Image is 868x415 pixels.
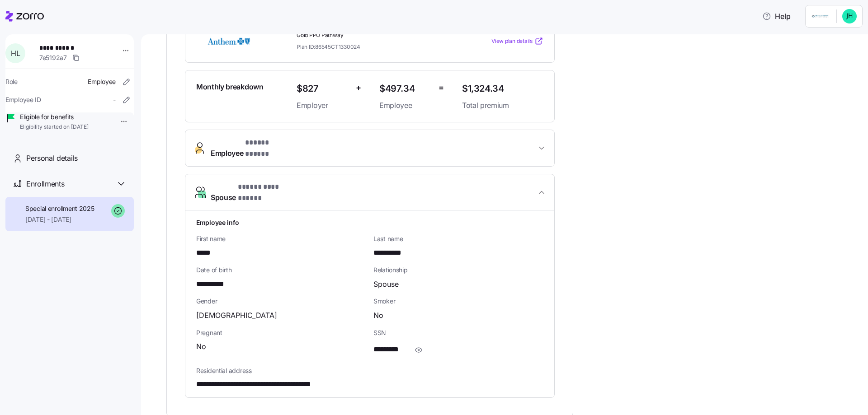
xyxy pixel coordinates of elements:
span: $497.34 [379,81,431,96]
span: H L [11,50,20,57]
span: 7e5192a7 [39,53,67,62]
span: [DEMOGRAPHIC_DATA] [196,310,277,321]
span: Total premium [462,100,543,111]
span: Employee [88,77,116,86]
h1: Employee info [196,218,543,227]
span: Relationship [373,266,543,275]
span: - [113,95,116,104]
span: Eligibility started on [DATE] [20,123,89,131]
span: Gender [196,297,366,306]
span: First name [196,234,366,243]
span: Spouse [373,279,399,290]
span: Help [762,11,791,22]
span: $1,324.34 [462,81,543,96]
span: No [196,341,206,352]
span: Monthly breakdown [196,81,264,93]
span: Employee [211,137,286,159]
button: Help [755,7,798,25]
img: Anthem [196,31,261,51]
span: Eligible for benefits [20,112,89,121]
span: Last name [373,234,543,243]
span: No [373,310,383,321]
span: $827 [297,81,349,96]
span: Spouse [211,182,294,203]
span: Gold PPO Pathway [297,32,455,39]
a: View plan details [491,37,543,46]
span: Date of birth [196,266,366,275]
span: = [439,81,444,94]
img: 8c8e6c77ffa765d09eea4464d202a615 [842,9,857,23]
span: SSN [373,328,543,337]
span: Employer [297,100,349,111]
span: Employee [379,100,431,111]
img: Employer logo [811,11,829,22]
span: Plan ID: 86545CT1330024 [297,43,360,51]
span: Role [5,77,18,86]
span: Enrollments [26,178,64,190]
span: [DATE] - [DATE] [25,215,94,224]
span: Smoker [373,297,543,306]
span: + [356,81,361,94]
span: Employee ID [5,95,41,104]
span: Personal details [26,153,78,164]
span: Special enrollment 2025 [25,204,94,213]
span: View plan details [491,37,533,46]
span: Residential address [196,366,543,375]
span: Pregnant [196,328,366,337]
